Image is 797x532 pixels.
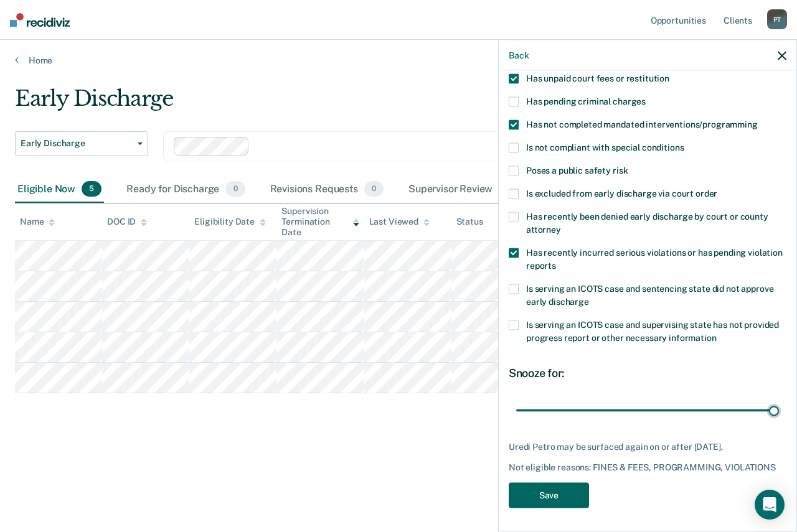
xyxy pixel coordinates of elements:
[526,73,669,83] span: Has unpaid court fees or restitution
[526,119,758,129] span: Has not completed mandated interventions/programming
[456,217,483,227] div: Status
[107,217,147,227] div: DOC ID
[15,86,732,121] div: Early Discharge
[82,181,101,197] span: 5
[526,189,717,198] span: Is excluded from early discharge via court order
[406,176,520,203] div: Supervisor Review
[767,9,787,29] div: P T
[509,50,529,60] button: Back
[509,462,786,473] div: Not eligible reasons: FINES & FEES, PROGRAMMING, VIOLATIONS
[10,13,70,27] img: Recidiviz
[755,490,785,520] div: Open Intercom Messenger
[526,212,768,235] span: Has recently been denied early discharge by court or county attorney
[526,142,684,152] span: Is not compliant with special conditions
[15,176,104,203] div: Eligible Now
[526,166,628,175] span: Poses a public safety risk
[509,441,786,452] div: Uredi Petro may be surfaced again on or after [DATE].
[268,176,386,203] div: Revisions Requests
[225,181,245,197] span: 0
[509,366,786,380] div: Snooze for:
[124,176,247,203] div: Ready for Discharge
[526,320,779,343] span: Is serving an ICOTS case and supervising state has not provided progress report or other necessar...
[194,217,266,227] div: Eligibility Date
[20,217,55,227] div: Name
[21,138,133,149] span: Early Discharge
[364,181,384,197] span: 0
[281,206,359,237] div: Supervision Termination Date
[526,248,783,271] span: Has recently incurred serious violations or has pending violation reports
[509,483,589,508] button: Save
[369,217,430,227] div: Last Viewed
[526,284,773,307] span: Is serving an ICOTS case and sentencing state did not approve early discharge
[15,55,782,66] a: Home
[526,96,646,106] span: Has pending criminal charges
